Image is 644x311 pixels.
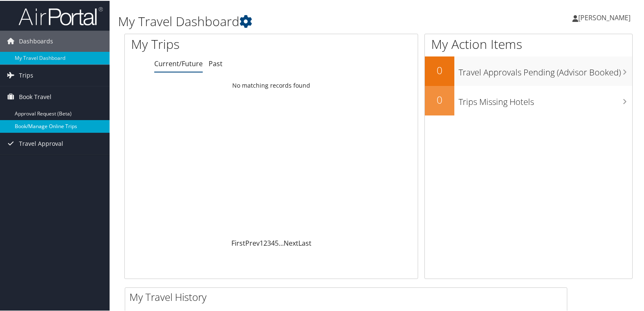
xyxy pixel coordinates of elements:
h1: My Trips [131,35,290,52]
a: 2 [263,238,267,247]
h2: 0 [425,62,454,77]
h3: Trips Missing Hotels [459,91,632,107]
a: Prev [245,238,260,247]
span: … [279,238,284,247]
a: 3 [267,238,271,247]
a: 5 [275,238,279,247]
a: Next [284,238,298,247]
span: Book Travel [19,86,51,107]
td: No matching records found [125,77,418,92]
span: Dashboards [19,30,53,51]
a: Past [209,58,223,67]
h1: My Action Items [425,35,632,52]
h3: Travel Approvals Pending (Advisor Booked) [459,62,632,78]
a: 0Trips Missing Hotels [425,85,632,115]
span: [PERSON_NAME] [578,12,631,21]
h2: 0 [425,92,454,106]
a: [PERSON_NAME] [572,4,639,29]
span: Trips [19,64,33,85]
span: Travel Approval [19,132,63,153]
h1: My Travel Dashboard [118,12,465,29]
a: First [231,238,245,247]
a: 0Travel Approvals Pending (Advisor Booked) [425,56,632,85]
a: 1 [260,238,263,247]
a: Last [298,238,311,247]
img: airportal-logo.png [19,5,103,25]
a: Current/Future [154,58,203,67]
a: 4 [271,238,275,247]
h2: My Travel History [129,289,567,303]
